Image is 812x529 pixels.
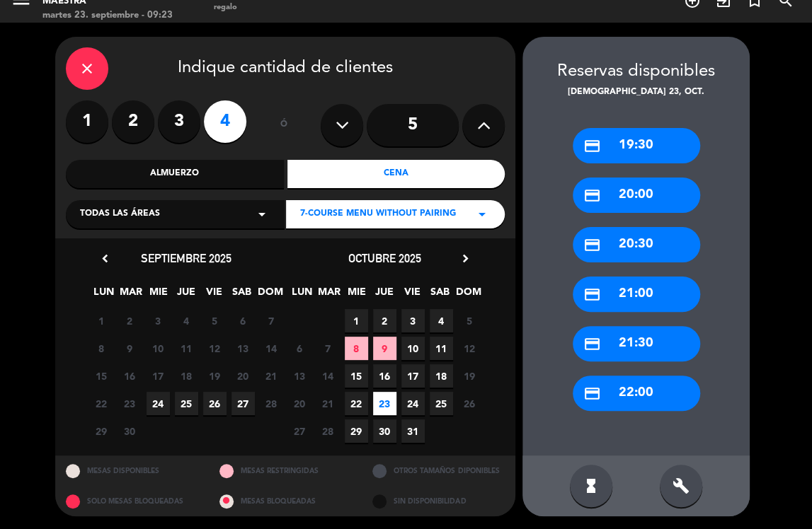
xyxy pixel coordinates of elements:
[345,337,368,360] span: 8
[373,309,396,332] span: 2
[573,277,700,312] div: 21:00
[42,8,193,23] div: martes 23. septiembre - 09:23
[373,364,396,388] span: 16
[401,392,425,415] span: 24
[345,284,369,307] span: MIE
[79,60,96,77] i: close
[362,486,515,516] div: SIN DISPONIBILIDAD
[260,309,283,332] span: 7
[118,364,142,388] span: 16
[231,392,255,415] span: 27
[401,284,424,307] span: VIE
[66,100,108,143] label: 1
[373,284,396,307] span: JUE
[112,100,154,143] label: 2
[288,364,311,388] span: 13
[583,385,601,402] i: credit_card
[583,187,601,204] i: credit_card
[203,309,227,332] span: 5
[175,284,198,307] span: JUE
[118,419,142,443] span: 30
[203,392,227,415] span: 26
[316,392,340,415] span: 21
[428,284,452,307] span: SAB
[147,364,170,388] span: 17
[522,86,750,100] div: [DEMOGRAPHIC_DATA] 23, oct.
[373,419,396,443] span: 30
[258,284,281,307] span: DOM
[474,206,491,223] i: arrow_drop_down
[118,309,142,332] span: 2
[260,337,283,360] span: 14
[231,364,255,388] span: 20
[573,128,700,163] div: 19:30
[92,284,115,307] span: LUN
[204,100,246,143] label: 4
[147,392,170,415] span: 24
[430,364,453,388] span: 18
[316,364,340,388] span: 14
[430,337,453,360] span: 11
[458,392,481,415] span: 26
[348,251,421,265] span: octubre 2025
[55,486,209,516] div: SOLO MESAS BLOQUEADAS
[66,47,505,90] div: Indique cantidad de clientes
[573,326,700,361] div: 21:30
[202,284,226,307] span: VIE
[401,419,425,443] span: 31
[458,251,473,266] i: chevron_right
[362,455,515,486] div: OTROS TAMAÑOS DIPONIBLES
[316,337,340,360] span: 7
[430,309,453,332] span: 4
[288,392,311,415] span: 20
[458,364,481,388] span: 19
[98,251,113,266] i: chevron_left
[118,392,142,415] span: 23
[583,477,600,494] i: hourglass_full
[401,337,425,360] span: 10
[401,309,425,332] span: 3
[345,392,368,415] span: 22
[118,337,142,360] span: 9
[147,284,171,307] span: MIE
[458,337,481,360] span: 12
[231,337,255,360] span: 13
[345,364,368,388] span: 15
[401,364,425,388] span: 17
[90,364,113,388] span: 15
[260,364,283,388] span: 21
[288,419,311,443] span: 27
[260,392,283,415] span: 28
[345,419,368,443] span: 29
[253,206,270,223] i: arrow_drop_down
[231,309,255,332] span: 6
[583,335,601,353] i: credit_card
[230,284,253,307] span: SAB
[203,364,227,388] span: 19
[316,419,340,443] span: 28
[287,160,505,188] div: Cena
[147,309,170,332] span: 3
[456,284,479,307] span: DOM
[261,100,307,150] div: ó
[373,392,396,415] span: 23
[573,227,700,262] div: 20:30
[141,251,231,265] span: septiembre 2025
[573,178,700,213] div: 20:00
[147,337,170,360] span: 10
[66,160,284,188] div: Almuerzo
[673,477,690,494] i: build
[583,137,601,155] i: credit_card
[175,364,198,388] span: 18
[345,309,368,332] span: 1
[120,284,143,307] span: MAR
[583,286,601,303] i: credit_card
[175,337,198,360] span: 11
[373,337,396,360] span: 9
[430,392,453,415] span: 25
[203,337,227,360] span: 12
[290,284,314,307] span: LUN
[209,455,362,486] div: MESAS RESTRINGIDAS
[158,100,200,143] label: 3
[90,337,113,360] span: 8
